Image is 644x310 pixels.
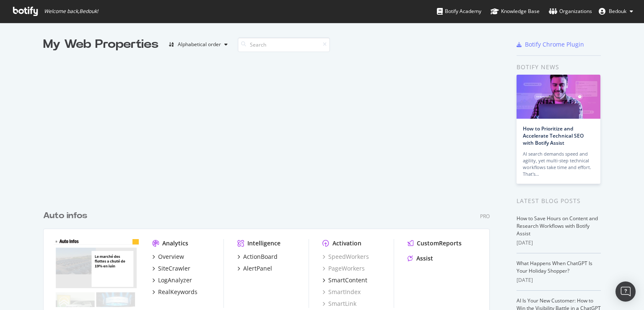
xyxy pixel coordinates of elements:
[54,239,139,307] img: auto-infos.fr
[517,239,601,247] div: [DATE]
[480,213,490,220] div: Pro
[523,151,594,177] div: AI search demands speed and agility, yet multi-step technical workflows take time and effort. Tha...
[517,260,592,274] a: What Happens When ChatGPT Is Your Holiday Shopper?
[408,239,462,247] a: CustomReports
[162,239,188,247] div: Analytics
[332,239,361,247] div: Activation
[152,276,192,284] a: LogAnalyzer
[525,40,584,49] div: Botify Chrome Plugin
[43,210,87,222] div: Auto infos
[178,42,221,47] div: Alphabetical order
[158,264,190,273] div: SiteCrawler
[152,264,190,273] a: SiteCrawler
[517,40,584,49] a: Botify Chrome Plugin
[152,253,184,261] a: Overview
[165,38,231,51] button: Alphabetical order
[523,125,584,146] a: How to Prioritize and Accelerate Technical SEO with Botify Assist
[322,276,367,284] a: SmartContent
[615,281,636,302] div: Open Intercom Messenger
[247,239,280,247] div: Intelligence
[517,63,601,72] div: Botify news
[158,288,197,296] div: RealKeywords
[437,7,481,16] div: Botify Academy
[158,276,192,284] div: LogAnalyzer
[609,8,626,15] span: Bedouk
[158,253,184,261] div: Overview
[243,253,278,261] div: ActionBoard
[43,36,158,53] div: My Web Properties
[243,264,272,273] div: AlertPanel
[322,253,369,261] a: SpeedWorkers
[237,264,272,273] a: AlertPanel
[237,253,278,261] a: ActionBoard
[517,215,598,237] a: How to Save Hours on Content and Research Workflows with Botify Assist
[491,7,540,16] div: Knowledge Base
[238,37,330,52] input: Search
[517,276,601,284] div: [DATE]
[549,7,592,16] div: Organizations
[517,196,601,206] div: Latest Blog Posts
[44,8,98,15] span: Welcome back, Bedouk !
[152,288,197,296] a: RealKeywords
[322,264,365,273] a: PageWorkers
[517,75,600,119] img: How to Prioritize and Accelerate Technical SEO with Botify Assist
[416,254,433,263] div: Assist
[408,254,433,263] a: Assist
[43,210,91,222] a: Auto infos
[592,5,640,18] button: Bedouk
[322,300,356,308] a: SmartLink
[322,288,361,296] a: SmartIndex
[417,239,462,247] div: CustomReports
[328,276,367,284] div: SmartContent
